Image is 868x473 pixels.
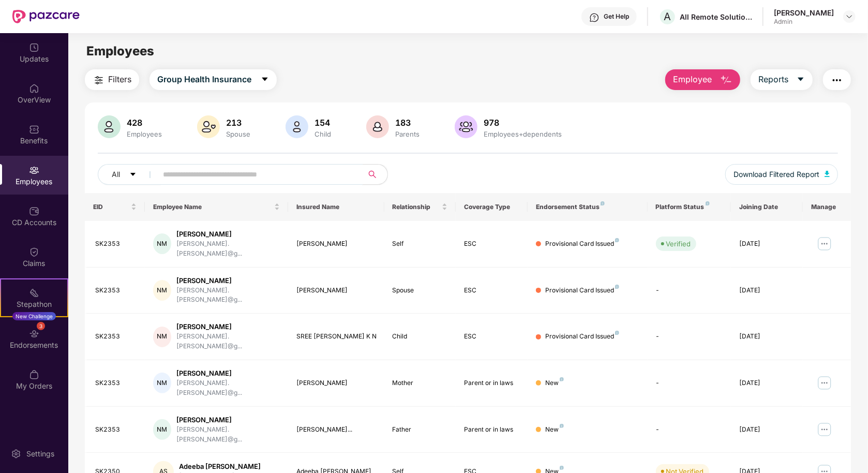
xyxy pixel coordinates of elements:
img: svg+xml;base64,PHN2ZyB4bWxucz0iaHR0cDovL3d3dy53My5vcmcvMjAwMC9zdmciIHdpZHRoPSI4IiBoZWlnaHQ9IjgiIH... [615,285,619,289]
td: - [648,360,731,407]
div: NM [153,327,171,347]
img: svg+xml;base64,PHN2ZyB4bWxucz0iaHR0cDovL3d3dy53My5vcmcvMjAwMC9zdmciIHhtbG5zOnhsaW5rPSJodHRwOi8vd3... [286,115,308,138]
img: svg+xml;base64,PHN2ZyBpZD0iRW1wbG95ZWVzIiB4bWxucz0iaHR0cDovL3d3dy53My5vcmcvMjAwMC9zdmciIHdpZHRoPS... [29,165,39,175]
div: [PERSON_NAME]... [296,425,376,435]
td: - [648,268,731,314]
div: [DATE] [739,378,795,388]
img: svg+xml;base64,PHN2ZyBpZD0iU2V0dGluZy0yMHgyMCIgeG1sbnM9Imh0dHA6Ly93d3cudzMub3JnLzIwMDAvc3ZnIiB3aW... [11,449,21,459]
div: SK2353 [95,239,137,249]
img: svg+xml;base64,PHN2ZyBpZD0iVXBkYXRlZCIgeG1sbnM9Imh0dHA6Ly93d3cudzMub3JnLzIwMDAvc3ZnIiB3aWR0aD0iMj... [29,42,39,53]
img: svg+xml;base64,PHN2ZyB4bWxucz0iaHR0cDovL3d3dy53My5vcmcvMjAwMC9zdmciIHdpZHRoPSIyNCIgaGVpZ2h0PSIyNC... [831,74,843,86]
div: New [545,378,564,388]
div: Provisional Card Issued [545,286,619,295]
img: svg+xml;base64,PHN2ZyB4bWxucz0iaHR0cDovL3d3dy53My5vcmcvMjAwMC9zdmciIHhtbG5zOnhsaW5rPSJodHRwOi8vd3... [197,115,220,138]
div: [PERSON_NAME].[PERSON_NAME]@g... [176,286,280,305]
div: [DATE] [739,425,795,435]
div: SK2353 [95,425,137,435]
th: Coverage Type [456,193,528,221]
button: Group Health Insurancecaret-down [149,69,277,90]
div: 978 [482,117,564,128]
img: svg+xml;base64,PHN2ZyB4bWxucz0iaHR0cDovL3d3dy53My5vcmcvMjAwMC9zdmciIHdpZHRoPSI4IiBoZWlnaHQ9IjgiIH... [706,201,710,205]
img: svg+xml;base64,PHN2ZyB4bWxucz0iaHR0cDovL3d3dy53My5vcmcvMjAwMC9zdmciIHdpZHRoPSI4IiBoZWlnaHQ9IjgiIH... [560,466,564,470]
div: New [545,425,564,435]
th: Relationship [384,193,456,221]
span: Relationship [393,203,440,211]
button: Employee [665,69,740,90]
img: manageButton [816,375,833,391]
div: NM [153,280,171,301]
img: svg+xml;base64,PHN2ZyBpZD0iRW5kb3JzZW1lbnRzIiB4bWxucz0iaHR0cDovL3d3dy53My5vcmcvMjAwMC9zdmciIHdpZH... [29,329,39,339]
div: ESC [464,332,519,342]
span: Employee Name [153,203,273,211]
img: svg+xml;base64,PHN2ZyB4bWxucz0iaHR0cDovL3d3dy53My5vcmcvMjAwMC9zdmciIHhtbG5zOnhsaW5rPSJodHRwOi8vd3... [98,115,121,138]
div: NM [153,373,171,393]
td: - [648,407,731,453]
div: Settings [23,449,57,459]
span: caret-down [261,75,269,84]
img: svg+xml;base64,PHN2ZyB4bWxucz0iaHR0cDovL3d3dy53My5vcmcvMjAwMC9zdmciIHdpZHRoPSIyMSIgaGVpZ2h0PSIyMC... [29,288,39,298]
img: svg+xml;base64,PHN2ZyBpZD0iQ0RfQWNjb3VudHMiIGRhdGEtbmFtZT0iQ0QgQWNjb3VudHMiIHhtbG5zPSJodHRwOi8vd3... [29,206,39,216]
button: Filters [85,69,139,90]
img: svg+xml;base64,PHN2ZyB4bWxucz0iaHR0cDovL3d3dy53My5vcmcvMjAwMC9zdmciIHdpZHRoPSI4IiBoZWlnaHQ9IjgiIH... [560,424,564,428]
img: svg+xml;base64,PHN2ZyB4bWxucz0iaHR0cDovL3d3dy53My5vcmcvMjAwMC9zdmciIHhtbG5zOnhsaW5rPSJodHRwOi8vd3... [825,171,830,177]
img: svg+xml;base64,PHN2ZyBpZD0iTXlfT3JkZXJzIiBkYXRhLW5hbWU9Ik15IE9yZGVycyIgeG1sbnM9Imh0dHA6Ly93d3cudz... [29,369,39,380]
div: [PERSON_NAME] [176,322,280,332]
button: Allcaret-down [98,164,161,185]
img: svg+xml;base64,PHN2ZyB4bWxucz0iaHR0cDovL3d3dy53My5vcmcvMjAwMC9zdmciIHdpZHRoPSI4IiBoZWlnaHQ9IjgiIH... [615,331,619,335]
div: SK2353 [95,332,137,342]
div: SREE [PERSON_NAME] K N [296,332,376,342]
div: [DATE] [739,286,795,295]
div: [PERSON_NAME] [296,239,376,249]
img: svg+xml;base64,PHN2ZyB4bWxucz0iaHR0cDovL3d3dy53My5vcmcvMjAwMC9zdmciIHdpZHRoPSI4IiBoZWlnaHQ9IjgiIH... [615,238,619,242]
div: Verified [666,239,691,249]
div: All Remote Solutions Private Limited [680,12,752,22]
div: [PERSON_NAME] [176,368,280,378]
span: Download Filtered Report [734,169,819,180]
div: [PERSON_NAME].[PERSON_NAME]@g... [176,378,280,398]
div: Platform Status [656,203,723,211]
div: SK2353 [95,286,137,295]
span: Filters [108,73,131,86]
img: svg+xml;base64,PHN2ZyB4bWxucz0iaHR0cDovL3d3dy53My5vcmcvMjAwMC9zdmciIHhtbG5zOnhsaW5rPSJodHRwOi8vd3... [366,115,389,138]
span: Employee [673,73,712,86]
div: Father [393,425,448,435]
div: [PERSON_NAME] [774,8,834,18]
div: 428 [125,117,164,128]
th: Joining Date [731,193,803,221]
span: Group Health Insurance [157,73,251,86]
div: Adeeba [PERSON_NAME] [179,462,261,471]
div: [PERSON_NAME] [176,229,280,239]
img: svg+xml;base64,PHN2ZyBpZD0iRHJvcGRvd24tMzJ4MzIiIHhtbG5zPSJodHRwOi8vd3d3LnczLm9yZy8yMDAwL3N2ZyIgd2... [845,12,854,21]
img: svg+xml;base64,PHN2ZyBpZD0iQmVuZWZpdHMiIHhtbG5zPSJodHRwOi8vd3d3LnczLm9yZy8yMDAwL3N2ZyIgd2lkdGg9Ij... [29,124,39,135]
th: Manage [803,193,851,221]
div: SK2353 [95,378,137,388]
div: Employees [125,130,164,138]
div: Mother [393,378,448,388]
div: Endorsement Status [536,203,639,211]
div: Employees+dependents [482,130,564,138]
button: Reportscaret-down [751,69,813,90]
span: A [664,10,671,23]
div: 3 [37,322,45,330]
div: [DATE] [739,332,795,342]
div: [PERSON_NAME].[PERSON_NAME]@g... [176,425,280,445]
span: caret-down [129,171,137,179]
div: Get Help [604,12,629,21]
img: svg+xml;base64,PHN2ZyB4bWxucz0iaHR0cDovL3d3dy53My5vcmcvMjAwMC9zdmciIHhtbG5zOnhsaW5rPSJodHRwOi8vd3... [455,115,477,138]
img: manageButton [816,421,833,438]
span: EID [93,203,129,211]
th: EID [85,193,145,221]
td: - [648,314,731,360]
img: New Pazcare Logo [12,10,80,23]
div: ESC [464,286,519,295]
div: [PERSON_NAME] [176,276,280,286]
button: Download Filtered Report [725,164,838,185]
div: 213 [224,117,252,128]
span: Reports [758,73,788,86]
span: search [362,170,382,179]
div: Spouse [393,286,448,295]
div: NM [153,419,171,440]
div: 183 [393,117,422,128]
div: Provisional Card Issued [545,239,619,249]
div: Parent or in laws [464,378,519,388]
